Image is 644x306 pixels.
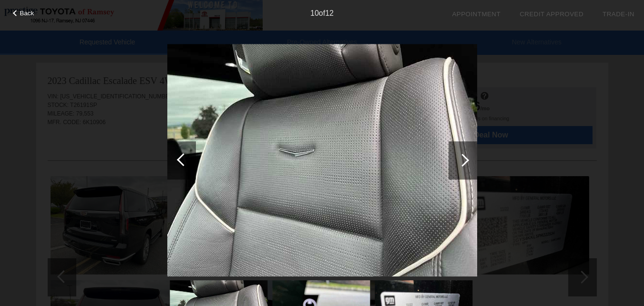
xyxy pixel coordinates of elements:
[520,11,583,18] a: Credit Approved
[325,9,334,17] span: 12
[167,44,477,277] img: 68ad1df4085a2841a914c013.jpg
[310,9,319,17] span: 10
[20,10,34,17] span: Back
[452,11,501,18] a: Appointment
[603,11,634,18] a: Trade-In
